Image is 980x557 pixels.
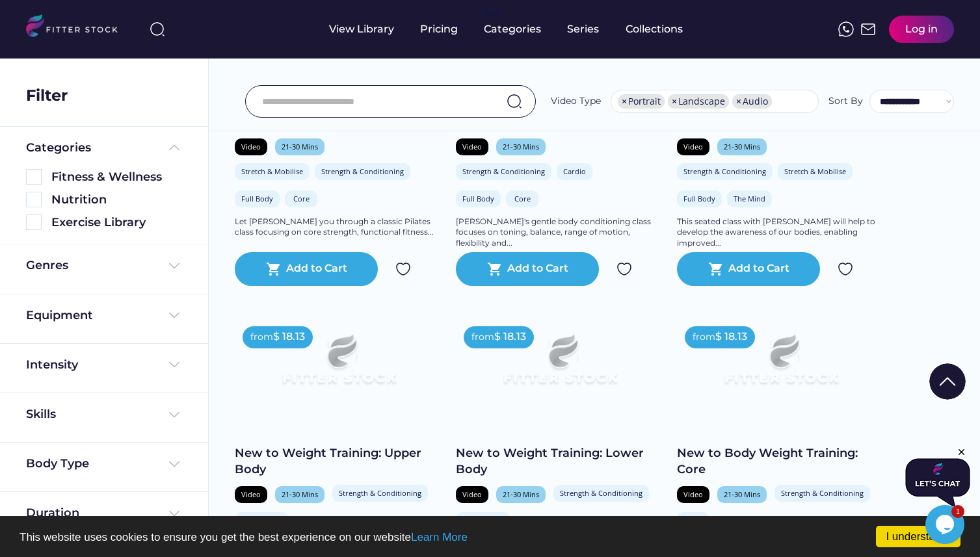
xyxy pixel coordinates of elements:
img: Frame%20%284%29.svg [166,407,182,422]
div: from [693,331,715,344]
div: from [471,331,494,344]
img: Rectangle%205126.svg [26,169,42,185]
div: Categories [26,140,91,156]
div: Nutrition [51,192,182,208]
div: 21-30 Mins [282,489,318,499]
div: Sort By [828,95,863,108]
img: Frame%20%285%29.svg [166,140,182,155]
div: Strength & Conditioning [781,488,864,498]
div: Body Type [26,456,89,472]
div: Strength & Conditioning [462,166,545,176]
iframe: chat widget [925,505,967,544]
div: Pricing [420,22,458,36]
div: Intensity [26,357,78,373]
a: Learn More [411,531,468,543]
div: New to Body Weight Training: Core [677,445,885,478]
div: from [250,331,273,344]
div: Strength & Conditioning [339,488,421,498]
button: shopping_cart [708,261,724,277]
span: × [736,97,741,106]
div: Categories [484,22,541,36]
div: Genres [26,257,68,274]
img: meteor-icons_whatsapp%20%281%29.svg [838,21,854,37]
a: I understand! [876,526,960,547]
div: Core [291,194,311,203]
div: Log in [905,22,938,36]
span: × [622,97,627,106]
img: Frame%2079%20%281%29.svg [477,318,643,412]
img: Rectangle%205126.svg [26,192,42,207]
img: Frame%20%284%29.svg [166,506,182,521]
img: search-normal%203.svg [150,21,165,37]
div: Video [683,142,703,151]
button: shopping_cart [266,261,282,277]
div: [PERSON_NAME]'s gentle body conditioning class focuses on toning, balance, range of motion, flexi... [456,216,664,249]
div: 21-30 Mins [282,142,318,151]
img: Group%201000002324.svg [838,261,853,277]
div: 21-30 Mins [503,142,539,151]
div: Video Type [551,95,601,108]
div: Upper Body [241,515,282,525]
button: shopping_cart [487,261,503,277]
span: × [672,97,677,106]
div: fvck [484,6,501,19]
img: Frame%2051.svg [860,21,876,37]
div: Equipment [26,307,93,324]
img: Frame%20%284%29.svg [166,258,182,274]
div: Full Body [683,194,715,203]
img: Frame%2079%20%281%29.svg [256,318,422,412]
div: $ 18.13 [273,330,305,344]
div: Skills [26,406,59,422]
div: Core [683,515,703,525]
div: Stretch & Mobilise [241,166,303,176]
div: Stretch & Mobilise [784,166,846,176]
div: Strength & Conditioning [321,166,404,176]
img: Group%201000002322%20%281%29.svg [929,363,966,400]
img: Frame%20%284%29.svg [166,357,182,372]
img: Rectangle%205126.svg [26,214,42,230]
img: Frame%20%284%29.svg [166,456,182,472]
div: Duration [26,505,79,521]
div: Filter [26,84,68,107]
div: 21-30 Mins [724,489,760,499]
img: Frame%20%284%29.svg [166,307,182,323]
div: Cardio [563,166,586,176]
img: search-normal.svg [507,94,522,109]
div: Add to Cart [286,261,347,277]
div: Video [241,142,261,151]
div: This seated class with [PERSON_NAME] will help to develop the awareness of our bodies, enabling i... [677,216,885,249]
div: The Mind [734,194,765,203]
div: Add to Cart [507,261,568,277]
div: Let [PERSON_NAME] you through a classic Pilates class focusing on core strength, functional fitne... [235,216,443,239]
div: Core [512,194,532,203]
div: Exercise Library [51,214,182,231]
iframe: chat widget [905,447,970,506]
div: Video [683,489,703,499]
p: This website uses cookies to ensure you get the best experience on our website [20,532,960,543]
li: Portrait [618,94,665,109]
img: Group%201000002324.svg [395,261,411,277]
div: Video [462,142,482,151]
div: Lower Body [462,515,503,525]
div: Strength & Conditioning [560,488,642,498]
li: Landscape [668,94,729,109]
div: $ 18.13 [715,330,747,344]
div: View Library [329,22,394,36]
img: Group%201000002324.svg [616,261,632,277]
li: Audio [732,94,772,109]
div: New to Weight Training: Upper Body [235,445,443,478]
img: Frame%2079%20%281%29.svg [698,318,864,412]
div: Add to Cart [728,261,789,277]
div: 21-30 Mins [724,142,760,151]
div: Video [241,489,261,499]
div: Full Body [241,194,273,203]
div: Full Body [462,194,494,203]
div: New to Weight Training: Lower Body [456,445,664,478]
div: Fitness & Wellness [51,169,182,185]
div: Series [567,22,600,36]
img: LOGO.svg [26,14,129,41]
div: $ 18.13 [494,330,526,344]
div: Strength & Conditioning [683,166,766,176]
